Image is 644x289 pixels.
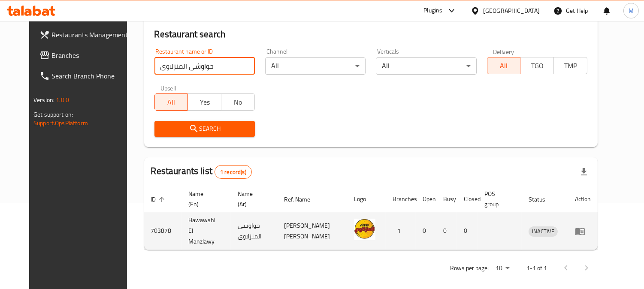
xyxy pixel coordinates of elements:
span: No [225,96,251,108]
label: Delivery [493,48,514,54]
button: TMP [553,57,587,74]
th: Logo [347,186,386,212]
a: Search Branch Phone [33,66,137,86]
img: Hawawshi El Manzlawy [354,219,375,240]
td: حواوشى المنزلاوى [231,212,277,250]
span: 1 record(s) [215,168,251,176]
div: Total records count [215,165,252,179]
h2: Restaurants list [151,165,252,179]
td: 0 [457,212,478,250]
th: Action [568,186,598,212]
div: All [376,57,476,75]
div: Rows per page: [492,262,513,275]
span: Name (Ar) [238,189,267,209]
a: Branches [33,45,137,66]
button: Search [154,121,255,137]
td: [PERSON_NAME] [PERSON_NAME] [277,212,347,250]
span: Restaurants Management [51,30,130,40]
span: Get support on: [33,109,73,120]
span: All [491,60,517,72]
span: Status [529,194,556,205]
td: 0 [436,212,457,250]
span: Search [161,123,248,134]
button: Yes [187,93,221,111]
td: Hawawshi El Manzlawy [182,212,231,250]
th: Busy [436,186,457,212]
th: Open [416,186,436,212]
span: ID [151,194,167,205]
span: 1.0.0 [56,94,69,105]
span: All [158,96,185,108]
th: Branches [386,186,416,212]
span: POS group [484,189,511,209]
td: 1 [386,212,416,250]
td: 703878 [144,212,182,250]
button: All [154,93,188,111]
p: 1-1 of 1 [526,263,547,274]
h2: Restaurant search [154,28,587,41]
label: Upsell [160,85,176,91]
span: Search Branch Phone [51,71,130,81]
button: All [487,57,521,74]
a: Restaurants Management [33,24,137,45]
span: TGO [524,60,550,72]
span: Version: [33,94,54,105]
span: TMP [557,60,584,72]
table: enhanced table [144,186,598,250]
span: Branches [51,50,130,60]
th: Closed [457,186,478,212]
span: Name (En) [189,189,221,209]
input: Search for restaurant name or ID.. [154,57,255,75]
div: INACTIVE [529,226,558,237]
p: Rows per page: [450,263,489,274]
td: 0 [416,212,436,250]
span: Yes [191,96,218,108]
a: Support.OpsPlatform [33,117,88,129]
span: M [629,6,634,15]
div: Plugins [423,6,442,16]
span: Ref. Name [284,194,321,205]
div: Export file [574,162,594,182]
button: TGO [520,57,554,74]
button: No [221,93,255,111]
div: [GEOGRAPHIC_DATA] [483,6,540,15]
div: All [265,57,366,75]
span: INACTIVE [529,226,558,236]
